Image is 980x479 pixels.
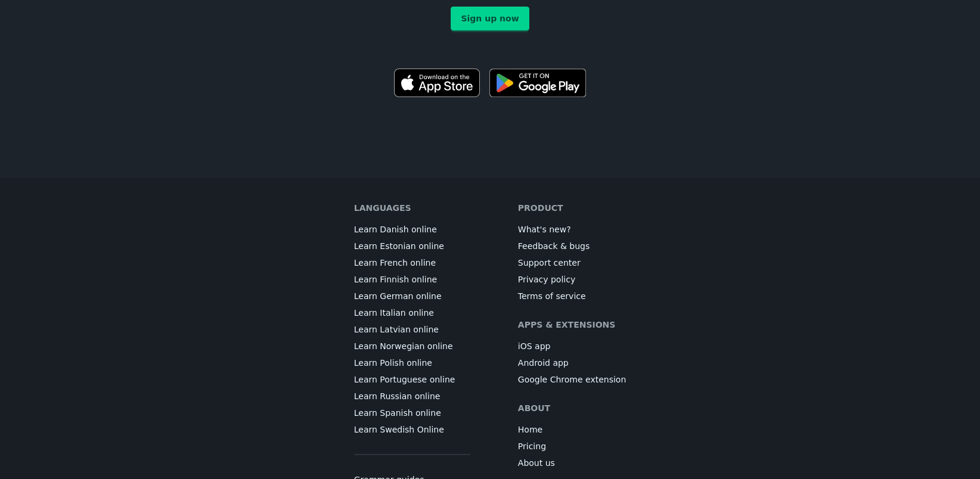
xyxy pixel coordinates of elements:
a: Pricing [518,440,546,452]
a: Learn Swedish Online [354,424,444,436]
h6: Apps & extensions [518,319,616,331]
a: Feedback & bugs [518,240,590,252]
a: Learn Danish online [354,223,437,235]
a: Android app [518,357,569,369]
a: iOS app [518,340,551,352]
a: Privacy policy [518,273,575,285]
a: Learn Portuguese online [354,374,455,385]
a: Home [518,424,542,436]
h6: Product [518,202,563,214]
a: Learn Latvian online [354,324,439,335]
img: Download on the App Store [394,69,480,97]
a: Learn Italian online [354,307,434,319]
h6: Languages [354,202,411,214]
a: Learn Norwegian online [354,340,453,352]
a: Learn Estonian online [354,240,444,252]
a: Terms of service [518,290,586,302]
a: Learn French online [354,257,436,269]
a: What's new? [518,223,571,235]
a: Learn Polish online [354,357,432,369]
a: Support center [518,257,581,269]
a: Learn Russian online [354,390,441,402]
a: About us [518,457,555,469]
img: Get it on Google Play [489,69,586,97]
h6: About [518,402,550,414]
a: Learn Spanish online [354,407,441,419]
a: Sign up now [451,7,529,30]
a: Google Chrome extension [518,374,626,385]
a: Learn German online [354,290,442,302]
a: Learn Finnish online [354,273,437,285]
